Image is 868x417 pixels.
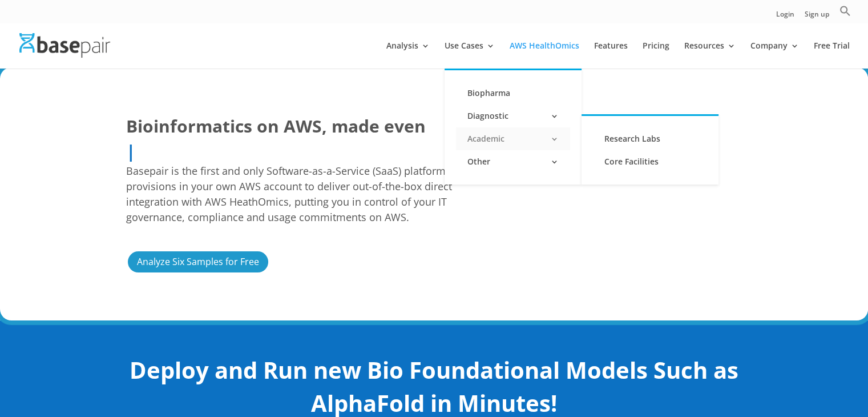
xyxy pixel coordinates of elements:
span: Basepair is the first and only Software-as-a-Service (SaaS) platform that provisions in your own ... [126,163,482,225]
a: Pricing [643,42,669,69]
a: Features [594,42,628,69]
a: AWS HealthOmics [510,42,579,69]
a: Sign up [805,11,829,23]
a: Academic [456,127,570,150]
img: Basepair [19,33,110,58]
a: Login [776,11,794,23]
a: Company [750,42,799,69]
a: Resources [684,42,736,69]
a: Search Icon Link [839,5,851,23]
span: | [126,139,136,163]
span: Bioinformatics on AWS, made even [126,114,426,139]
a: Analyze Six Samples for Free [126,250,270,274]
a: Free Trial [814,42,850,69]
a: Use Cases [445,42,495,69]
a: Biopharma [456,82,570,105]
iframe: Drift Widget Chat Controller [649,335,854,403]
a: Diagnostic [456,105,570,127]
a: Research Labs [593,127,707,150]
a: Other [456,150,570,173]
a: Core Facilities [593,150,707,173]
a: Analysis [386,42,430,69]
svg: Search [839,5,851,17]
